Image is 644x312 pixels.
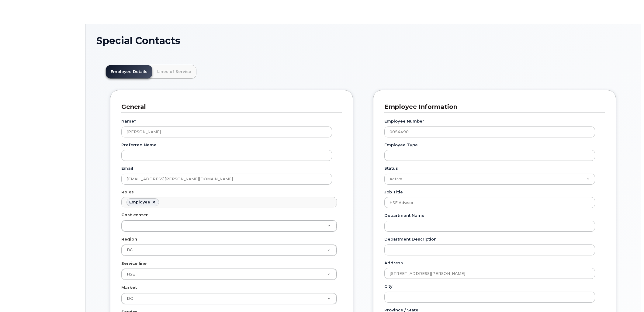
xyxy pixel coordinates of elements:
label: Department Name [384,213,424,218]
a: Lines of Service [152,65,196,78]
span: BC [127,248,133,252]
label: Email [121,165,133,171]
label: City [384,283,393,289]
h3: General [121,103,337,111]
label: Roles [121,189,134,195]
a: BC [122,245,337,256]
label: Name [121,118,136,124]
label: Department Description [384,236,437,242]
label: Market [121,285,137,290]
div: Employee [129,200,150,205]
label: Employee Number [384,118,424,124]
label: Preferred Name [121,142,157,148]
label: Employee Type [384,142,418,148]
h3: Employee Information [384,103,600,111]
label: Job Title [384,189,403,195]
label: Region [121,236,137,242]
span: HSE [127,272,135,276]
abbr: required [134,119,136,123]
a: DC [122,293,337,304]
label: Status [384,165,398,171]
label: Address [384,260,403,266]
h1: Special Contacts [96,35,630,46]
label: Cost center [121,212,148,218]
a: Employee Details [106,65,152,78]
span: DC [127,296,133,301]
a: HSE [122,269,337,280]
label: Service line [121,261,147,266]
